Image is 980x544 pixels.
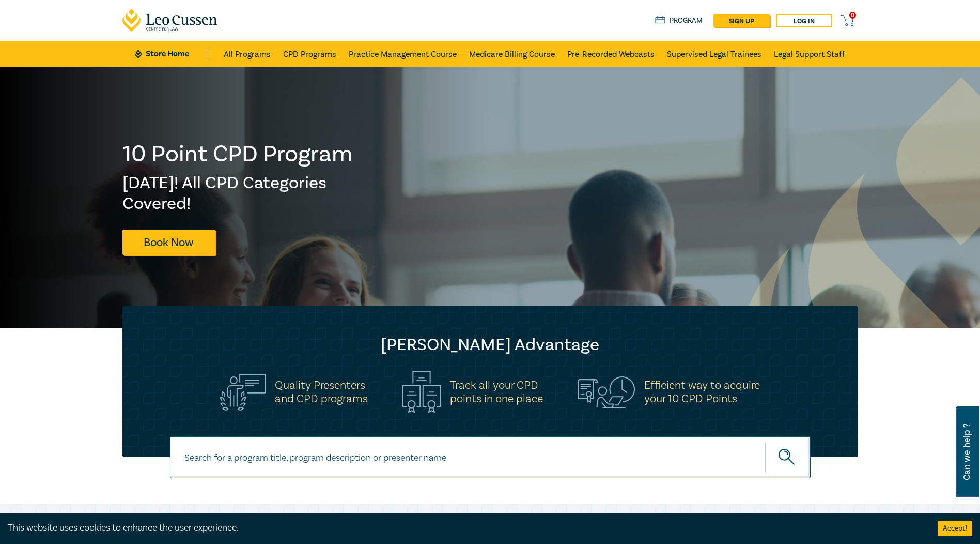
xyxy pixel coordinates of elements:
a: sign up [713,14,770,27]
a: Store Home [135,48,207,59]
button: Accept cookies [938,521,972,536]
h2: [PERSON_NAME] Advantage [143,335,837,355]
a: Program [655,15,703,26]
a: Legal Support Staff [774,41,845,67]
img: Efficient way to acquire<br>your 10 CPD Points [578,376,635,407]
h5: Efficient way to acquire your 10 CPD Points [644,379,760,405]
h2: [DATE]! All CPD Categories Covered! [122,173,354,214]
a: CPD Programs [283,41,336,67]
a: Supervised Legal Trainees [667,41,761,67]
a: Medicare Billing Course [469,41,555,67]
img: Track all your CPD<br>points in one place [402,371,441,413]
a: Book Now [122,230,215,255]
h1: 10 Point CPD Program [122,141,354,168]
img: Quality Presenters<br>and CPD programs [220,374,266,411]
a: Pre-Recorded Webcasts [567,41,655,67]
h5: Track all your CPD points in one place [450,379,543,405]
span: 0 [849,12,856,19]
a: Practice Management Course [349,41,457,67]
a: Log in [776,14,832,27]
a: All Programs [224,41,271,67]
span: Can we help ? [962,413,972,491]
div: This website uses cookies to enhance the user experience. [8,521,922,535]
h5: Quality Presenters and CPD programs [275,379,368,405]
input: Search for a program title, program description or presenter name [170,436,811,478]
